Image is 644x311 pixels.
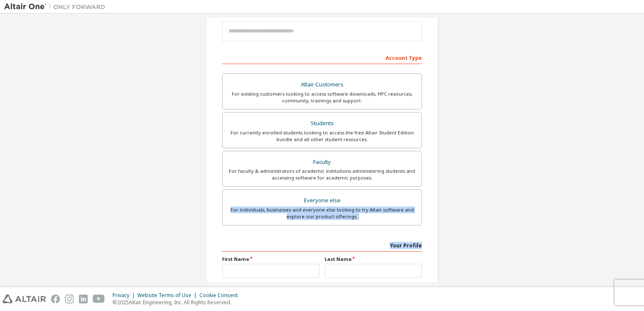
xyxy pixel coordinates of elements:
div: Website Terms of Use [137,292,199,299]
div: For existing customers looking to access software downloads, HPC resources, community, trainings ... [228,91,416,104]
img: linkedin.svg [79,295,88,303]
div: Faculty [228,156,416,168]
div: Privacy [113,292,137,299]
div: Account Type [222,51,422,64]
img: facebook.svg [51,295,60,303]
div: For individuals, businesses and everyone else looking to try Altair software and explore our prod... [228,206,416,220]
div: For faculty & administrators of academic institutions administering students and accessing softwa... [228,168,416,181]
img: Altair One [4,3,110,11]
div: Everyone else [228,195,416,206]
img: instagram.svg [65,295,74,303]
img: youtube.svg [93,295,105,303]
div: For currently enrolled students looking to access the free Altair Student Edition bundle and all ... [228,129,416,143]
div: Altair Customers [228,79,416,91]
div: Your Profile [222,238,422,252]
img: altair_logo.svg [3,295,46,303]
label: First Name [222,256,319,263]
label: Last Name [325,256,422,263]
div: Cookie Consent [199,292,243,299]
p: © 2025 Altair Engineering, Inc. All Rights Reserved. [113,299,243,306]
div: Students [228,118,416,129]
